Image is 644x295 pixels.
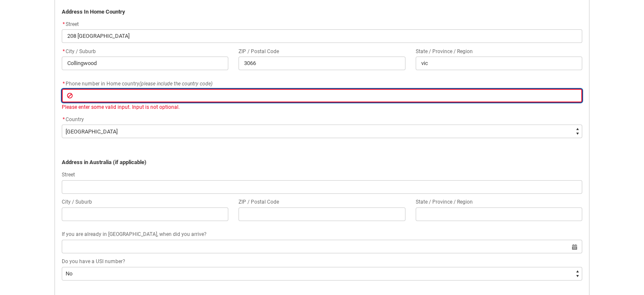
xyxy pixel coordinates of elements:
[63,116,65,122] abbr: required
[62,199,92,205] span: City / Suburb
[416,199,473,205] span: State / Province / Region
[62,21,79,27] span: Street
[62,104,180,110] span: Please enter some valid input. Input is not optional.
[62,48,96,54] span: City / Suburb
[139,81,213,87] em: (please include the country code)
[62,231,207,237] span: If you are already in [GEOGRAPHIC_DATA], when did you arrive?
[239,199,279,205] span: ZIP / Postal Code
[63,81,65,87] abbr: required
[63,48,65,54] abbr: required
[63,21,65,27] abbr: required
[66,116,84,122] span: Country
[62,9,125,15] strong: Address In Home Country
[62,172,75,178] span: Street
[416,48,473,54] span: State / Province / Region
[62,81,213,87] span: Phone number in Home country
[62,159,147,165] strong: Address in Australia (if applicable)
[239,48,279,54] span: ZIP / Postal Code
[62,258,125,264] span: Do you have a USI number?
